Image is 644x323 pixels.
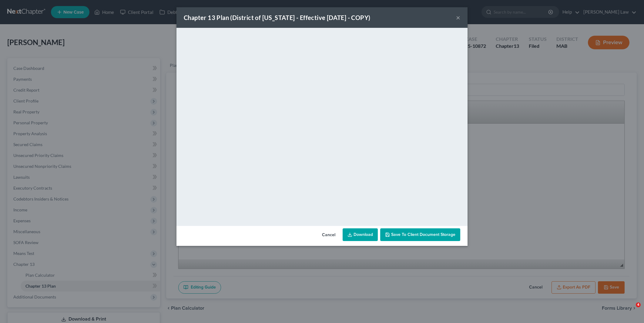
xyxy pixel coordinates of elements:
[391,232,455,237] span: Save to Client Document Storage
[456,14,460,21] button: ×
[184,13,370,22] div: Chapter 13 Plan (District of [US_STATE] - Effective [DATE] - COPY)
[317,229,340,241] button: Cancel
[636,302,641,307] span: 4
[343,228,378,241] a: Download
[380,228,460,241] button: Save to Client Document Storage
[176,28,468,224] iframe: <object ng-attr-data='[URL][DOMAIN_NAME]' type='application/pdf' width='100%' height='650px'></ob...
[623,302,638,317] iframe: Intercom live chat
